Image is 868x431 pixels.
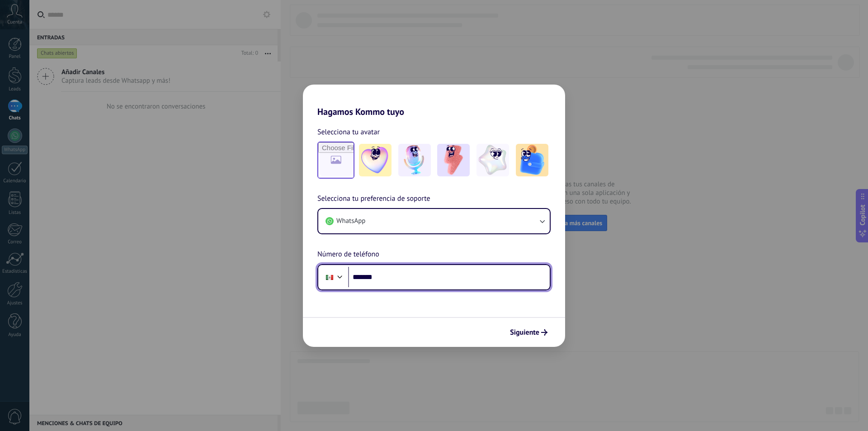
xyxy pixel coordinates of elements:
[336,217,365,226] span: WhatsApp
[317,193,430,205] span: Selecciona tu preferencia de soporte
[303,85,565,117] h2: Hagamos Kommo tuyo
[317,126,380,138] span: Selecciona tu avatar
[317,249,379,260] span: Número de teléfono
[318,209,550,233] button: WhatsApp
[398,144,431,176] img: -2.jpeg
[437,144,470,176] img: -3.jpeg
[359,144,392,176] img: -1.jpeg
[321,268,338,287] div: Mexico: + 52
[476,144,509,176] img: -4.jpeg
[516,144,548,176] img: -5.jpeg
[510,329,539,336] span: Siguiente
[506,325,552,340] button: Siguiente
